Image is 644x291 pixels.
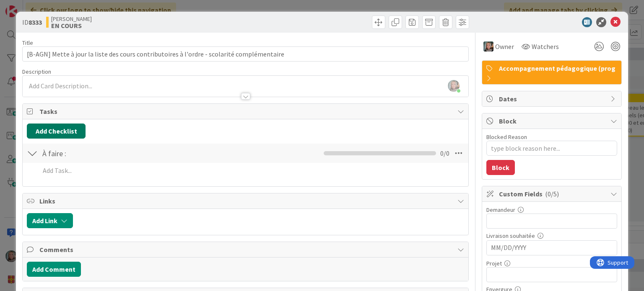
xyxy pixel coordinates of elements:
span: Block [499,116,606,126]
span: [PERSON_NAME] [51,15,92,22]
button: Add Checklist [27,124,86,139]
span: ( 0/5 ) [545,190,559,198]
img: pF3T7KHogI34zmrjy01GayrrelG2yDT7.jpg [448,80,460,92]
span: Support [18,1,38,11]
span: Accompagnement pédagogique (prog [499,63,617,73]
span: Dates [499,94,606,104]
span: Tasks [39,106,453,116]
span: Watchers [532,41,559,52]
input: type card name here... [22,46,468,62]
span: Description [22,68,51,75]
span: ID [22,17,42,27]
span: Links [39,196,453,206]
span: Owner [495,41,514,52]
button: Add Link [27,213,73,228]
label: Projet [486,260,502,267]
input: Add Checklist... [39,146,228,161]
label: Title [22,39,33,46]
input: MM/DD/YYYY [491,241,613,255]
button: Block [486,160,515,175]
span: 0 / 0 [440,148,449,158]
div: Livraison souhaitée [486,233,617,239]
img: SP [483,41,493,52]
label: Blocked Reason [486,133,527,141]
b: EN COURS [51,22,92,29]
span: Custom Fields [499,189,606,199]
span: Comments [39,245,453,255]
b: 8333 [29,18,42,26]
label: Demandeur [486,206,515,214]
button: Add Comment [27,262,81,277]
